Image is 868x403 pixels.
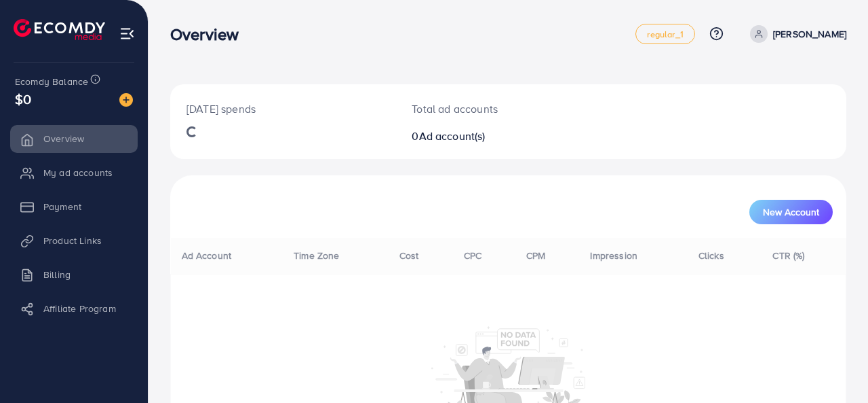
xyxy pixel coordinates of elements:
[412,101,548,117] p: Total ad accounts
[745,25,846,43] a: [PERSON_NAME]
[15,89,31,109] span: $0
[749,200,833,224] button: New Account
[647,30,683,39] span: regular_1
[773,26,846,42] p: [PERSON_NAME]
[412,130,548,143] h2: 0
[419,128,486,143] span: Ad account(s)
[186,101,379,117] p: [DATE] spends
[763,207,819,217] span: New Account
[170,24,250,44] h3: Overview
[119,26,135,41] img: menu
[15,75,88,88] span: Ecomdy Balance
[14,19,105,40] img: logo
[119,93,133,107] img: image
[635,24,694,44] a: regular_1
